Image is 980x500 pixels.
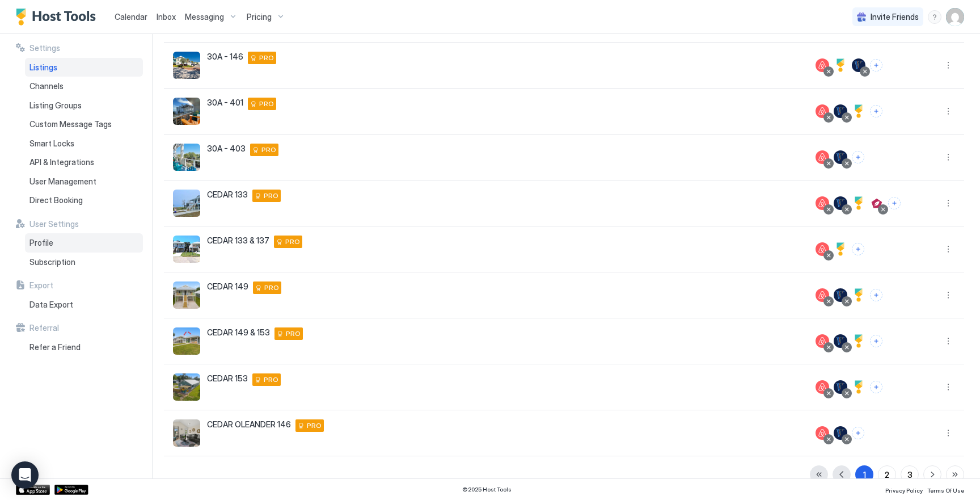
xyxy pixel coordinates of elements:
div: listing image [173,144,200,171]
span: Pricing [247,12,272,22]
a: App Store [16,485,50,495]
a: Custom Message Tags [25,115,143,134]
a: Direct Booking [25,191,143,210]
span: 30A - 401 [207,98,243,108]
div: menu [941,150,955,164]
div: listing image [173,52,200,79]
div: menu [941,380,955,394]
button: Connect channels [870,289,882,301]
button: More options [941,288,955,302]
div: listing image [173,327,200,355]
a: API & Integrations [25,153,143,172]
button: More options [941,426,955,440]
div: listing image [173,98,200,125]
div: menu [941,426,955,440]
a: Smart Locks [25,134,143,153]
button: Connect channels [870,59,882,72]
div: menu [928,10,941,24]
span: CEDAR OLEANDER 146 [207,419,291,430]
span: Refer a Friend [29,342,81,352]
span: PRO [259,99,274,109]
span: PRO [285,237,300,247]
span: Terms Of Use [927,487,964,494]
button: Connect channels [870,381,882,393]
div: menu [941,242,955,256]
span: Export [29,280,53,291]
div: listing image [173,373,200,401]
span: CEDAR 133 [207,190,248,200]
button: More options [941,380,955,394]
span: Subscription [29,257,75,267]
a: Refer a Friend [25,338,143,357]
a: Subscription [25,253,143,272]
span: PRO [264,283,279,293]
button: More options [941,150,955,164]
button: 3 [901,465,919,484]
button: 1 [855,465,873,484]
span: Referral [29,323,59,333]
span: User Settings [29,219,79,229]
button: Connect channels [888,197,901,209]
span: Listing Groups [29,100,82,111]
a: Inbox [157,11,176,23]
div: menu [941,58,955,72]
div: 1 [863,469,866,481]
span: PRO [286,329,301,339]
span: Listings [29,62,57,73]
button: Connect channels [870,335,882,347]
a: Channels [25,77,143,96]
span: Channels [29,81,64,91]
span: User Management [29,177,96,187]
button: Connect channels [870,105,882,117]
span: PRO [261,145,276,155]
span: Custom Message Tags [29,119,112,129]
div: listing image [173,236,200,263]
div: listing image [173,419,200,447]
a: Privacy Policy [885,484,923,495]
span: PRO [259,53,274,63]
button: Connect channels [852,243,864,255]
span: PRO [307,421,322,431]
div: 3 [907,469,913,481]
div: menu [941,196,955,210]
span: CEDAR 149 & 153 [207,327,270,338]
div: User profile [946,8,964,26]
span: 30A - 146 [207,52,243,62]
button: More options [941,58,955,72]
button: Connect channels [852,427,864,439]
button: More options [941,104,955,118]
div: listing image [173,190,200,217]
div: menu [941,288,955,302]
span: CEDAR 149 [207,281,248,292]
span: Direct Booking [29,195,83,205]
span: PRO [264,375,278,385]
a: Host Tools Logo [16,9,101,26]
span: Data Export [29,300,73,310]
a: Calendar [115,11,147,23]
span: Smart Locks [29,138,74,149]
a: User Management [25,172,143,191]
a: Profile [25,233,143,253]
span: Inbox [157,12,176,22]
span: PRO [264,191,278,201]
div: listing image [173,281,200,309]
div: menu [941,334,955,348]
button: More options [941,196,955,210]
span: CEDAR 133 & 137 [207,236,269,246]
div: menu [941,104,955,118]
div: Open Intercom Messenger [11,461,39,489]
span: API & Integrations [29,157,94,167]
button: More options [941,334,955,348]
span: Messaging [185,12,224,22]
a: Listings [25,58,143,77]
span: © 2025 Host Tools [462,486,512,493]
a: Terms Of Use [927,484,964,495]
span: Invite Friends [871,12,919,22]
span: CEDAR 153 [207,373,248,384]
span: 30A - 403 [207,144,246,154]
button: Connect channels [852,151,864,163]
span: Settings [29,43,60,53]
span: Calendar [115,12,147,22]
